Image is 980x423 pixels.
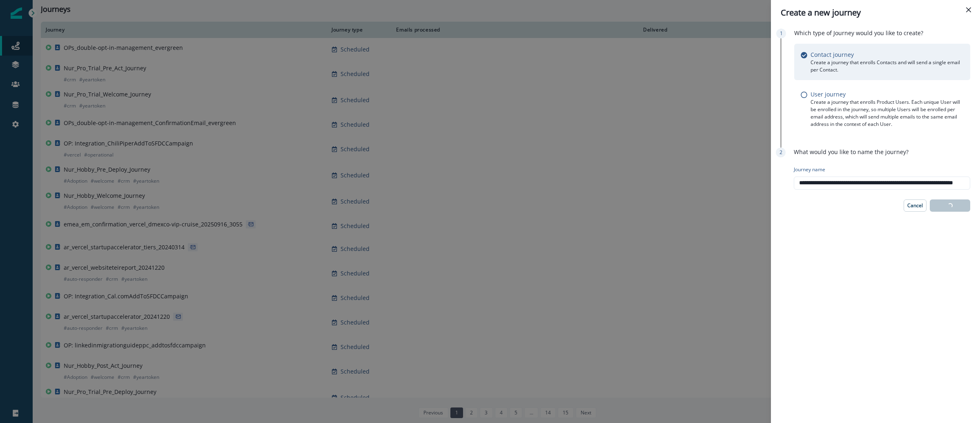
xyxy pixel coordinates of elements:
p: Cancel [907,203,923,208]
p: Which type of Journey would you like to create? [794,29,923,37]
div: Create a new journey [781,7,970,19]
p: Journey name [794,166,825,173]
p: Contact journey [811,50,854,59]
p: User journey [811,90,846,98]
button: Close [962,3,975,16]
p: Create a journey that enrolls Product Users. Each unique User will be enrolled in the journey, so... [811,98,964,128]
p: 2 [780,149,782,156]
button: Cancel [904,199,927,212]
p: Create a journey that enrolls Contacts and will send a single email per Contact. [811,59,964,74]
p: 1 [780,30,783,37]
p: What would you like to name the journey? [794,148,909,156]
